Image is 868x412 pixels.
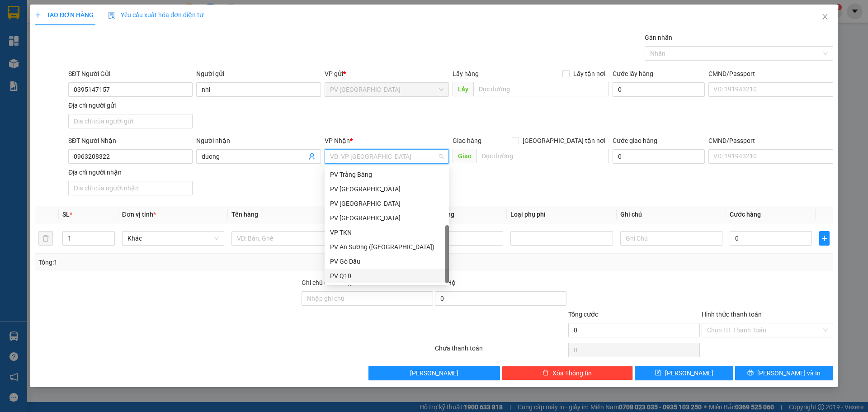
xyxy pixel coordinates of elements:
span: delete [542,369,549,377]
span: Yêu cầu xuất hóa đơn điện tử [108,11,203,19]
div: CMND/Passport [708,136,833,146]
div: CMND/Passport [708,69,833,79]
input: Cước lấy hàng [613,82,705,97]
div: Chưa thanh toán [434,343,567,359]
span: Tên hàng [231,211,258,218]
div: PV An Sương (Hàng Hóa) [325,240,449,254]
span: Khác [127,232,219,245]
span: SL [62,211,70,218]
div: PV [GEOGRAPHIC_DATA] [330,199,443,208]
div: Người gửi [196,69,321,79]
button: deleteXóa Thông tin [502,366,633,380]
th: Ghi chú [617,206,726,223]
input: 0 [421,231,503,246]
label: Cước lấy hàng [613,70,653,77]
input: Ghi Chú [620,231,722,246]
span: printer [747,369,754,377]
span: Lấy [453,82,473,96]
button: [PERSON_NAME] [368,366,500,380]
div: PV Gò Dầu [325,254,449,269]
button: plus [819,231,829,246]
div: PV Q10 [330,271,443,281]
input: VD: Bàn, Ghế [231,231,334,246]
th: Loại phụ phí [507,206,616,223]
span: Lấy tận nơi [570,69,609,79]
label: Hình thức thanh toán [702,311,762,318]
span: [GEOGRAPHIC_DATA] tận nơi [519,136,609,146]
span: save [655,369,661,377]
button: save[PERSON_NAME] [635,366,733,380]
div: PV Gò Dầu [330,256,443,266]
div: PV Hòa Thành [325,182,449,196]
span: Xóa Thông tin [552,368,592,378]
button: printer[PERSON_NAME] và In [735,366,833,380]
span: [PERSON_NAME] [665,368,713,378]
span: Giao hàng [453,137,481,144]
span: TẠO ĐƠN HÀNG [35,11,94,19]
span: plus [820,235,829,242]
div: PV Q10 [325,269,449,283]
div: VP TKN [330,227,443,237]
input: Cước giao hàng [613,149,705,164]
div: Địa chỉ người nhận [68,167,193,177]
div: PV An Sương ([GEOGRAPHIC_DATA]) [330,242,443,252]
div: Tổng: 1 [38,257,335,267]
input: Dọc đường [473,82,609,96]
label: Ghi chú đơn hàng [302,279,351,286]
div: PV Trảng Bàng [330,170,443,180]
div: SĐT Người Nhận [68,136,193,146]
span: [PERSON_NAME] và In [757,368,821,378]
div: PV [GEOGRAPHIC_DATA] [330,213,443,223]
label: Gán nhãn [645,34,672,41]
input: Địa chỉ của người nhận [68,181,193,195]
span: Lấy hàng [453,70,479,77]
span: [PERSON_NAME] [410,368,458,378]
div: PV Tây Ninh [325,211,449,225]
div: PV Trảng Bàng [325,167,449,182]
button: delete [38,231,53,246]
span: Cước hàng [730,211,761,218]
span: close [821,13,829,20]
span: user-add [308,153,316,160]
span: Giao [453,149,476,163]
div: SĐT Người Gửi [68,69,193,79]
input: Ghi chú đơn hàng [302,291,433,306]
div: PV [GEOGRAPHIC_DATA] [330,184,443,194]
span: VP Nhận [325,137,350,144]
span: Đơn vị tính [122,211,156,218]
div: VP TKN [325,225,449,240]
div: VP gửi [325,69,449,79]
div: PV Phước Đông [325,196,449,211]
span: plus [35,12,41,18]
span: Thu Hộ [435,279,456,286]
label: Cước giao hàng [613,137,657,144]
img: icon [108,12,115,19]
span: PV Hòa Thành [330,83,443,96]
button: Close [812,5,838,30]
div: Địa chỉ người gửi [68,100,193,110]
span: Tổng cước [568,311,598,318]
div: Người nhận [196,136,321,146]
input: Địa chỉ của người gửi [68,114,193,128]
input: Dọc đường [476,149,609,163]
